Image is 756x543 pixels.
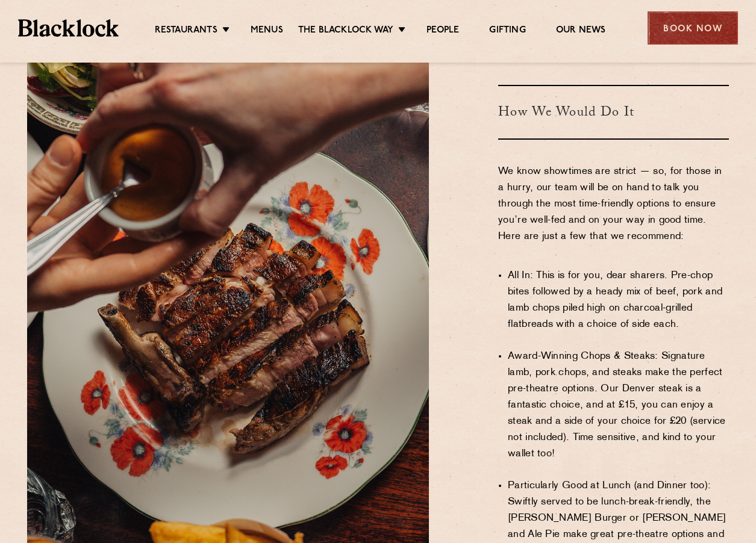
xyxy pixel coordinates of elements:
[498,164,729,261] p: We know showtimes are strict — so, for those in a hurry, our team will be on hand to talk you thr...
[648,11,738,45] div: Book Now
[489,25,525,38] a: Gifting
[426,25,459,38] a: People
[508,349,729,462] li: Award-Winning Chops & Steaks: Signature lamb, pork chops, and steaks make the perfect pre-theatre...
[155,25,217,38] a: Restaurants
[18,19,119,36] img: BL_Textured_Logo-footer-cropped.svg
[556,25,606,38] a: Our News
[298,25,393,38] a: The Blacklock Way
[498,85,729,140] h3: How We Would Do It
[508,268,729,333] li: All In: This is for you, dear sharers. Pre-chop bites followed by a heady mix of beef, pork and l...
[251,25,283,38] a: Menus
